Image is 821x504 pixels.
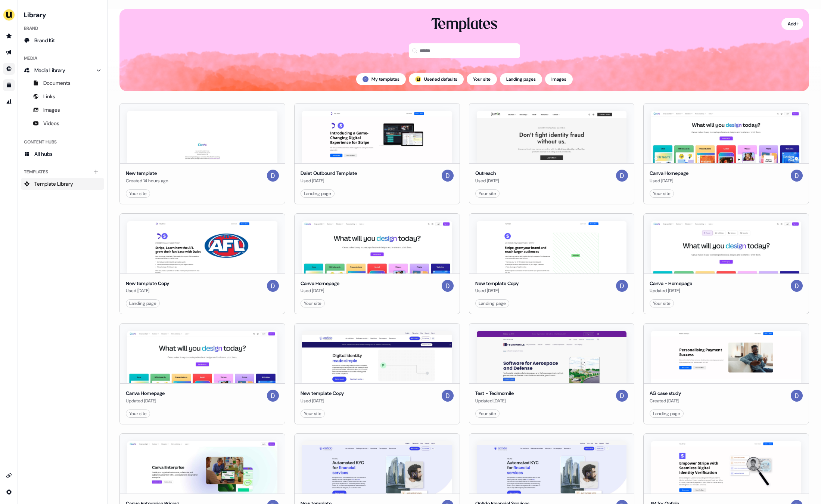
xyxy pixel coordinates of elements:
a: Go to outbound experience [3,46,15,58]
div: Dalet Outbound Template [301,170,357,177]
div: Test - Technomile [475,390,514,397]
button: userled logo;Userled defaults [409,73,464,85]
img: Demo [267,170,279,182]
div: Updated [DATE] [475,397,514,405]
div: Your site [653,300,671,307]
img: Canva Homepage [127,331,277,383]
span: Media Library [34,67,65,74]
div: Used [DATE] [126,287,169,294]
div: Updated [DATE] [126,397,165,405]
div: New template Copy [301,390,344,397]
div: Landing page [479,300,506,307]
a: Go to prospects [3,30,15,42]
a: Template Library [21,178,104,190]
div: Landing page [304,190,331,197]
div: New template Copy [475,280,519,287]
div: Canva Homepage [650,170,688,177]
button: Add [781,18,803,30]
div: Used [DATE] [475,287,519,294]
button: AG case studyAG case studyCreated [DATE]DemoLanding page [643,323,809,424]
button: Landing pages [500,73,542,85]
img: Dalet Outbound Template [302,111,452,163]
div: Your site [304,300,321,307]
img: New template [127,111,277,163]
div: Canva Homepage [301,280,339,287]
a: Go to integrations [3,486,15,498]
img: Canva - Homepage [651,221,801,273]
img: Demo [442,390,454,402]
button: My templates [356,73,406,85]
div: Used [DATE] [301,177,357,185]
button: Canva - Homepage Canva - HomepageUpdated [DATE]DemoYour site [643,213,809,315]
button: Canva HomepageCanva HomepageUsed [DATE]DemoYour site [294,213,460,315]
button: Canva HomepageCanva HomepageUsed [DATE]DemoYour site [643,103,809,204]
div: Your site [129,190,147,197]
img: Onfido FInancial Services [477,441,627,494]
button: New template CopyNew template CopyUsed [DATE]DemoLanding page [469,213,635,315]
img: Demo [616,280,628,292]
button: New template CopyNew template CopyUsed [DATE]DemoYour site [294,323,460,424]
button: New templateNew templateCreated 14 hours agoDemoYour site [119,103,285,204]
span: Images [43,106,60,114]
div: Media [21,52,104,64]
div: Canva Homepage [126,390,165,397]
button: Your site [467,73,497,85]
img: Demo [616,390,628,402]
img: userled logo [415,76,421,82]
img: Demo [267,390,279,402]
a: Images [21,104,104,116]
div: New template [126,170,168,177]
button: Test - TechnomileTest - TechnomileUpdated [DATE]DemoYour site [469,323,635,424]
img: Canva Homepage [302,221,452,273]
button: OutreachOutreachUsed [DATE]DemoYour site [469,103,635,204]
div: Used [DATE] [301,287,339,294]
img: AG case study [651,331,801,383]
img: Test - Technomile [477,331,627,383]
img: New template Copy [127,221,277,273]
img: Demo [791,170,803,182]
div: Your site [479,410,496,417]
div: Outreach [475,170,499,177]
img: Canva Homepage [651,111,801,163]
a: Go to Inbound [3,63,15,75]
div: Landing page [129,300,156,307]
div: AG case study [650,390,681,397]
div: Canva - Homepage [650,280,692,287]
img: Demo [791,280,803,292]
div: Used [DATE] [301,397,344,405]
a: Go to integrations [3,470,15,482]
div: Your site [653,190,671,197]
img: JM for Onfido [651,441,801,494]
div: Created 14 hours ago [126,177,168,185]
div: Used [DATE] [475,177,499,185]
div: Brand [21,22,104,34]
img: Demo [791,390,803,402]
div: Content Hubs [21,136,104,148]
a: Links [21,90,104,102]
span: Links [43,93,55,100]
a: Videos [21,117,104,129]
div: Templates [431,15,497,34]
div: Your site [304,410,321,417]
img: New template [302,441,452,494]
a: Go to attribution [3,96,15,108]
img: New template Copy [302,331,452,383]
a: Brand Kit [21,34,104,46]
h3: Library [21,9,104,19]
div: Your site [129,410,147,417]
div: Used [DATE] [650,177,688,185]
div: New template Copy [126,280,169,287]
a: Go to templates [3,79,15,91]
span: All hubs [34,150,53,158]
a: Documents [21,77,104,89]
div: Created [DATE] [650,397,681,405]
button: New template CopyNew template CopyUsed [DATE]DemoLanding page [119,213,285,315]
img: Demo [442,280,454,292]
a: All hubs [21,148,104,160]
img: New template Copy [477,221,627,273]
div: Templates [21,166,104,178]
div: ; [415,76,421,82]
button: Canva HomepageCanva HomepageUpdated [DATE]DemoYour site [119,323,285,424]
div: Landing page [653,410,680,417]
img: Demo [442,170,454,182]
